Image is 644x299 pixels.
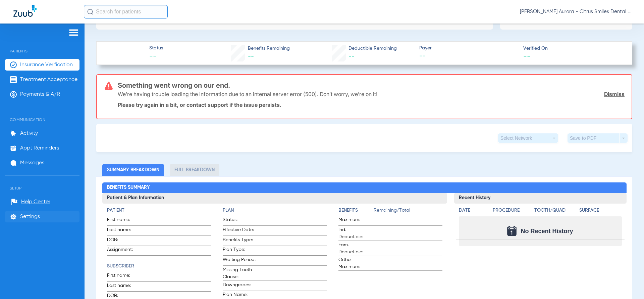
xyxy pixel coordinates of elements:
[610,267,644,299] iframe: Chat Widget
[223,256,256,265] span: Waiting Period:
[84,5,168,18] input: Search for patients
[534,207,577,214] h4: Tooth/Quad
[604,91,625,97] a: Dismiss
[20,130,38,137] span: Activity
[507,226,517,236] img: Calendar
[5,176,79,190] span: Setup
[223,246,256,255] span: Plan Type:
[223,237,256,246] span: Benefits Type:
[107,216,140,225] span: First name:
[374,207,442,216] span: Remaining/Total
[338,207,374,214] h4: Benefits
[223,266,256,281] span: Missing Tooth Clause:
[338,216,371,225] span: Maximum:
[20,61,73,68] span: Insurance Verification
[520,8,631,15] span: [PERSON_NAME] Aurora - Citrus Smiles Dental Studio
[107,246,140,255] span: Assignment:
[248,53,254,59] span: --
[87,9,93,15] img: Search Icon
[102,164,164,176] li: Summary Breakdown
[118,101,625,108] p: Please try again in a bit, or contact support if the issue persists.
[149,45,163,52] span: Status
[118,82,625,89] h3: Something went wrong on our end.
[223,282,256,291] span: Downgrades:
[338,242,371,256] span: Fam. Deductible:
[105,82,113,90] img: error-icon
[20,160,44,166] span: Messages
[419,52,518,60] span: --
[338,256,371,270] span: Ortho Maximum:
[419,45,518,52] span: Payer
[521,228,573,234] span: No Recent History
[13,5,37,17] img: Zuub Logo
[579,207,622,214] h4: Surface
[523,45,622,52] span: Verified On
[223,216,256,225] span: Status:
[107,226,140,236] span: Last name:
[459,207,487,216] app-breakdown-title: Date
[5,39,79,53] span: Patients
[107,237,140,246] span: DOB:
[149,52,163,61] span: --
[5,107,79,122] span: Communication
[523,53,531,60] span: --
[493,207,532,216] app-breakdown-title: Procedure
[107,207,211,214] h4: Patient
[348,53,355,59] span: --
[11,199,50,205] a: Help Center
[20,213,40,220] span: Settings
[454,193,627,204] h3: Recent History
[338,207,374,216] app-breakdown-title: Benefits
[20,76,77,83] span: Treatment Acceptance
[338,226,371,241] span: Ind. Deductible:
[102,182,627,193] h2: Benefits Summary
[170,164,219,176] li: Full Breakdown
[493,207,532,214] h4: Procedure
[107,263,211,270] h4: Subscriber
[20,145,59,152] span: Appt Reminders
[459,207,487,214] h4: Date
[21,199,50,205] span: Help Center
[534,207,577,216] app-breakdown-title: Tooth/Quad
[107,282,140,291] span: Last name:
[107,272,140,281] span: First name:
[102,193,447,204] h3: Patient & Plan Information
[223,207,327,214] h4: Plan
[223,226,256,236] span: Effective Date:
[68,29,79,37] img: hamburger-icon
[20,91,60,98] span: Payments & A/R
[248,45,290,52] span: Benefits Remaining
[579,207,622,216] app-breakdown-title: Surface
[118,91,377,97] p: We’re having trouble loading the information due to an internal server error (500). Don’t worry, ...
[348,45,397,52] span: Deductible Remaining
